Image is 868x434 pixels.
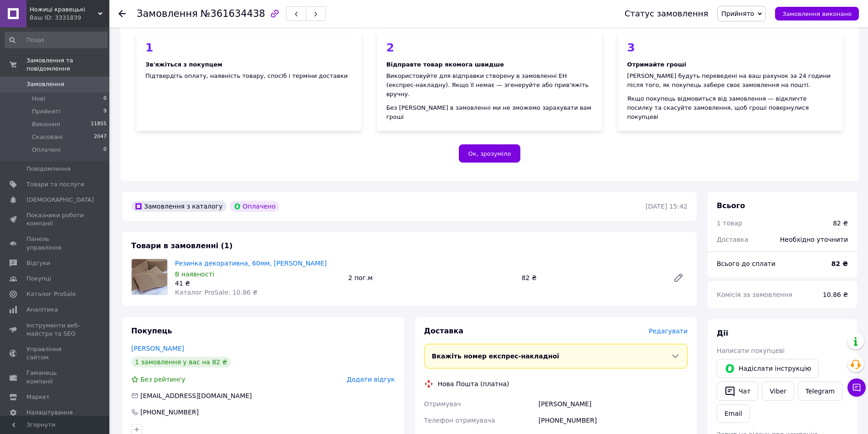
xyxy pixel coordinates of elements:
span: [EMAIL_ADDRESS][DOMAIN_NAME] [140,392,252,399]
span: Ок, зрозуміло [468,150,511,157]
span: Замовлення та повідомлення [26,56,109,73]
span: Всього до сплати [717,260,776,267]
span: Каталог ProSale: 10.86 ₴ [175,289,257,296]
div: Ваш ID: 3331839 [30,14,109,22]
div: [PERSON_NAME] будуть переведені на ваш рахунок за 24 години після того, як покупець забере своє з... [627,71,834,90]
span: 0 [103,95,107,103]
span: Оплачені [32,146,61,154]
div: 2 [386,42,593,53]
button: Чат [717,382,758,401]
time: [DATE] 15:42 [646,203,688,210]
span: Гаманець компанії [26,369,84,385]
a: Редагувати [669,269,688,287]
span: Без рейтингу [140,376,185,383]
div: 1 [145,42,352,53]
span: Редагувати [649,327,688,335]
span: 9 [103,107,107,116]
span: Прийнято [721,10,754,17]
button: Чат з покупцем [847,378,866,397]
span: Телефон отримувача [424,417,495,424]
span: Каталог ProSale [26,290,76,298]
span: Покупці [26,275,51,283]
span: Замовлення [26,80,64,88]
div: Якщо покупець відмовиться від замовлення — відкличте посилку та скасуйте замовлення, щоб гроші по... [627,94,834,122]
b: Отримайте гроші [627,61,686,68]
div: Повернутися назад [118,9,126,18]
span: Вкажіть номер експрес-накладної [432,352,560,360]
div: Замовлення з каталогу [131,201,226,212]
div: Підтвердіть оплату, наявність товару, спосіб і терміни доставки [145,71,352,81]
span: Покупець [131,327,172,335]
b: 82 ₴ [832,260,848,267]
div: 82 ₴ [518,271,666,284]
span: Налаштування [26,408,73,417]
div: 2 пог.м [344,271,518,284]
div: 82 ₴ [833,219,848,228]
span: Панель управління [26,235,84,251]
span: Всього [717,201,745,210]
span: Замовлення [137,8,198,19]
span: Товари в замовленні (1) [131,241,233,250]
button: Надіслати інструкцію [717,359,819,378]
b: Відправте товар якомога швидше [386,61,504,68]
div: Статус замовлення [625,9,709,18]
span: Прийняті [32,107,60,116]
span: Виконані [32,120,60,128]
div: Нова Пошта (платна) [436,379,512,388]
span: В наявності [175,271,214,278]
span: Замовлення виконано [782,10,852,17]
div: [PHONE_NUMBER] [139,408,200,417]
a: [PERSON_NAME] [131,345,184,352]
span: Аналітика [26,306,58,314]
div: Використовуйте для відправки створену в замовленні ЕН (експрес-накладну). Якщо її немає — згенеру... [386,71,593,99]
span: Написати покупцеві [717,347,785,354]
button: Email [717,404,750,423]
div: 3 [627,42,834,53]
span: Показники роботи компанії [26,211,84,228]
span: Маркет [26,393,50,401]
b: Зв'яжіться з покупцем [145,61,222,68]
span: Отримувач [424,400,461,408]
a: Telegram [798,382,842,401]
img: Резинка декоративна, 60мм, сіро-бежева [132,259,167,295]
span: Відгуки [26,259,50,267]
div: Необхідно уточнити [775,230,853,250]
div: [PHONE_NUMBER] [537,412,689,429]
button: Ок, зрозуміло [459,144,521,163]
span: Дії [717,329,728,337]
span: 2047 [94,133,107,141]
a: Viber [762,382,794,401]
span: Скасовані [32,133,63,141]
span: [DEMOGRAPHIC_DATA] [26,196,94,204]
span: Додати відгук [347,376,395,383]
div: 41 ₴ [175,279,341,288]
span: №361634438 [200,8,265,19]
input: Пошук [5,32,108,48]
span: Ножиці кравецькі [30,5,98,14]
span: Доставка [717,236,748,243]
span: 11855 [91,120,107,128]
a: Резинка декоративна, 60мм, [PERSON_NAME] [175,260,327,267]
span: Управління сайтом [26,345,84,362]
button: Замовлення виконано [775,7,859,20]
span: Нові [32,95,45,103]
span: 1 товар [717,220,742,227]
span: Інструменти веб-майстра та SEO [26,322,84,338]
span: Повідомлення [26,165,71,173]
span: Комісія за замовлення [717,291,792,298]
div: Без [PERSON_NAME] в замовленні ми не зможемо зарахувати вам гроші [386,103,593,122]
div: 1 замовлення у вас на 82 ₴ [131,357,231,368]
span: Доставка [424,327,464,335]
span: Товари та послуги [26,180,84,189]
span: 10.86 ₴ [823,291,848,298]
span: 0 [103,146,107,154]
div: Оплачено [230,201,279,212]
div: [PERSON_NAME] [537,396,689,412]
